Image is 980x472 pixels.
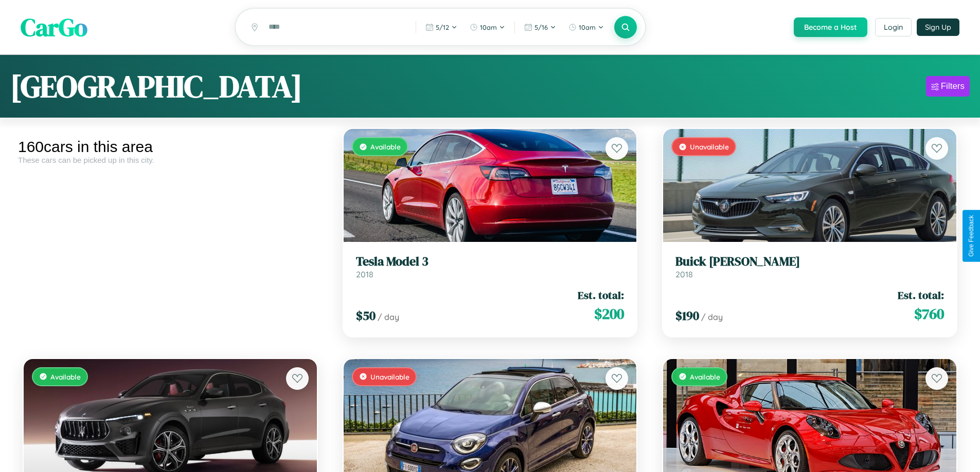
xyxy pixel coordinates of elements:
span: Available [50,372,81,381]
span: Unavailable [690,142,729,151]
span: Available [690,372,720,381]
span: 10am [480,23,497,31]
span: 10am [579,23,596,31]
span: 2018 [356,269,373,279]
span: 5 / 12 [436,23,449,31]
button: Filters [926,76,970,97]
div: These cars can be picked up in this city. [18,156,323,164]
span: $ 760 [914,304,944,324]
span: / day [378,312,399,322]
button: Login [875,18,912,36]
div: 160 cars in this area [18,138,323,156]
button: 5/12 [420,19,462,35]
a: Tesla Model 32018 [356,254,625,279]
span: Est. total: [578,288,624,303]
button: 10am [563,19,609,35]
span: Unavailable [370,372,409,381]
button: 10am [465,19,510,35]
span: $ 50 [356,307,376,324]
h3: Tesla Model 3 [356,254,625,269]
button: Sign Up [917,18,959,36]
h1: [GEOGRAPHIC_DATA] [10,65,302,107]
span: / day [701,312,723,322]
span: $ 200 [594,304,624,324]
span: Est. total: [898,288,944,303]
div: Filters [941,81,965,91]
button: Become a Host [794,17,867,37]
span: $ 190 [675,307,699,324]
span: 5 / 16 [534,23,548,31]
a: Buick [PERSON_NAME]2018 [675,254,944,279]
button: 5/16 [519,19,561,35]
span: Available [370,142,401,151]
div: Give Feedback [968,215,975,257]
h3: Buick [PERSON_NAME] [675,254,944,269]
span: CarGo [21,10,87,44]
span: 2018 [675,269,693,279]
